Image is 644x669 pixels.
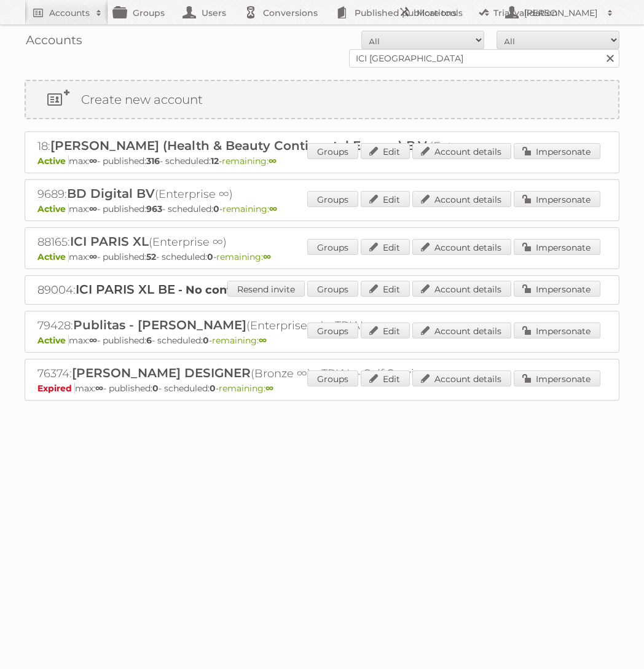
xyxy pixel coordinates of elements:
[89,251,97,262] strong: ∞
[269,203,277,214] strong: ∞
[37,283,254,297] a: 89004:ICI PARIS XL BE - No contract
[73,318,246,332] span: Publitas - [PERSON_NAME]
[307,370,358,386] a: Groups
[89,155,97,166] strong: ∞
[412,143,511,159] a: Account details
[152,383,159,394] strong: 0
[210,383,216,394] strong: 0
[412,370,511,386] a: Account details
[361,191,410,207] a: Edit
[361,281,410,297] a: Edit
[76,282,175,297] span: ICI PARIS XL BE
[222,203,277,214] span: remaining:
[361,323,410,338] a: Edit
[37,383,75,394] span: Expired
[211,155,219,166] strong: 12
[89,335,97,346] strong: ∞
[514,323,600,338] a: Impersonate
[412,191,511,207] a: Account details
[37,155,69,166] span: Active
[95,383,103,394] strong: ∞
[227,281,305,297] a: Resend invite
[37,155,607,166] p: max: - published: - scheduled: -
[514,370,600,386] a: Impersonate
[361,239,410,255] a: Edit
[37,366,468,381] h2: 76374: (Bronze ∞) - TRIAL - Self Service
[37,203,607,214] p: max: - published: - scheduled: -
[219,383,273,394] span: remaining:
[203,335,209,346] strong: 0
[37,251,607,262] p: max: - published: - scheduled: -
[146,251,156,262] strong: 52
[514,191,600,207] a: Impersonate
[37,203,69,214] span: Active
[37,234,468,250] h2: 88165: (Enterprise ∞)
[213,203,219,214] strong: 0
[361,370,410,386] a: Edit
[307,191,358,207] a: Groups
[146,155,160,166] strong: 316
[222,155,277,166] span: remaining:
[37,186,468,202] h2: 9689: (Enterprise ∞)
[67,186,155,201] span: BD Digital BV
[26,81,618,118] a: Create new account
[514,281,600,297] a: Impersonate
[146,203,162,214] strong: 963
[178,283,254,297] strong: - No contract
[417,7,478,19] h2: More tools
[70,234,149,249] span: ICI PARIS XL
[269,155,277,166] strong: ∞
[37,318,468,334] h2: 79428: (Enterprise ∞) - TRIAL
[307,281,358,297] a: Groups
[265,383,273,394] strong: ∞
[412,281,511,297] a: Account details
[263,251,271,262] strong: ∞
[514,143,600,159] a: Impersonate
[521,7,601,19] h2: [PERSON_NAME]
[207,251,213,262] strong: 0
[307,143,358,159] a: Groups
[89,203,97,214] strong: ∞
[216,251,271,262] span: remaining:
[37,251,69,262] span: Active
[49,7,90,19] h2: Accounts
[307,323,358,338] a: Groups
[50,138,430,153] span: [PERSON_NAME] (Health & Beauty Continental Europe) B.V.
[259,335,267,346] strong: ∞
[37,335,69,346] span: Active
[146,335,152,346] strong: 6
[37,383,607,394] p: max: - published: - scheduled: -
[307,239,358,255] a: Groups
[514,239,600,255] a: Impersonate
[37,138,468,154] h2: 18: (Enterprise ∞)
[212,335,267,346] span: remaining:
[412,239,511,255] a: Account details
[37,335,607,346] p: max: - published: - scheduled: -
[72,366,251,380] span: [PERSON_NAME] DESIGNER
[361,143,410,159] a: Edit
[412,323,511,338] a: Account details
